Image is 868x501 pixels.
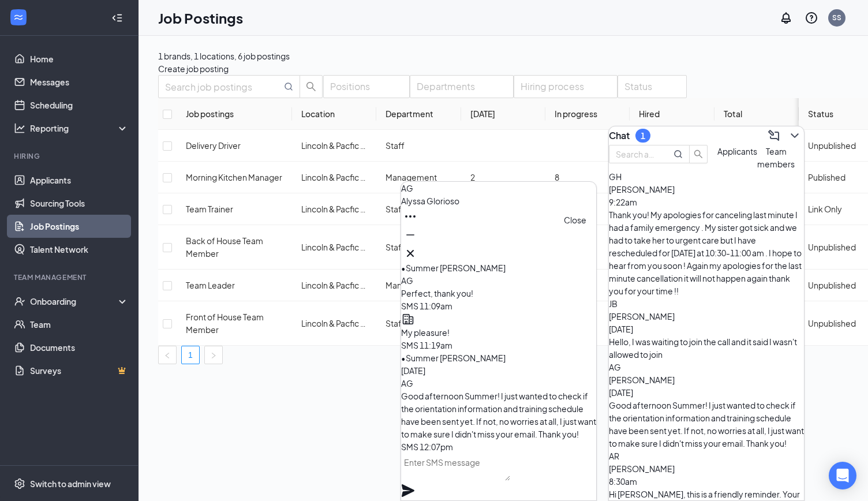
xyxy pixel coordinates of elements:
[30,70,129,94] a: Messages
[292,162,376,193] td: Lincoln & Pacfic Drive-Thru Only
[401,391,596,439] span: Good afternoon Summer! I just wanted to check if the orientation information and training schedul...
[292,270,376,301] td: Lincoln & Pacfic Drive-Thru Only
[158,8,243,28] h1: Job Postings
[292,301,376,346] td: Lincoln & Pacfic Drive-Thru Only
[689,145,708,163] button: search
[609,324,633,334] span: [DATE]
[30,94,129,117] a: Scheduling
[609,399,804,450] div: Good afternoon Summer! I just wanted to check if the orientation information and training schedul...
[376,130,461,162] td: Staff
[401,365,425,376] span: [DATE]
[111,12,123,24] svg: Collapse
[808,242,856,252] span: Unpublished
[609,361,804,373] div: AG
[376,301,461,346] td: Staff
[30,47,129,70] a: Home
[470,172,475,182] span: 2
[609,335,804,361] div: Hello, I was waiting to join the call and it said I wasn't allowed to join
[386,318,405,328] span: Staff
[301,242,419,252] span: Lincoln & Pacfic Drive-Thru Only
[401,226,420,244] button: Minimize
[158,62,229,75] button: Create job posting
[186,140,241,151] span: Delivery Driver
[30,192,129,215] a: Sourcing Tools
[401,440,596,453] div: SMS 12:07pm
[674,149,683,159] svg: MagnifyingGlass
[555,172,559,182] span: 8
[403,246,417,260] svg: Cross
[401,353,506,363] span: • Summer [PERSON_NAME]
[401,244,420,263] button: Cross
[186,204,233,214] span: Team Trainer
[765,126,783,145] button: ComposeMessage
[829,462,856,489] div: Open Intercom Messenger
[186,235,263,259] span: Back of House Team Member
[401,182,596,195] div: AG
[609,208,804,297] div: Thank you! My apologies for canceling last minute I had a family emergency . My sister got sick a...
[808,204,842,214] span: Link Only
[403,228,417,242] svg: Minimize
[376,162,461,193] td: Management
[564,214,586,226] div: Close
[301,107,367,120] div: Location
[204,346,223,364] button: right
[30,169,129,192] a: Applicants
[401,196,459,206] span: Alyssa Glorioso
[641,131,645,141] div: 1
[609,129,630,142] h3: Chat
[182,346,199,364] a: 1
[609,387,633,398] span: [DATE]
[301,204,419,214] span: Lincoln & Pacfic Drive-Thru Only
[14,272,126,282] div: Team Management
[386,242,405,252] span: Staff
[401,263,506,273] span: • Summer [PERSON_NAME]
[301,280,419,290] span: Lincoln & Pacfic Drive-Thru Only
[609,463,675,474] span: [PERSON_NAME]
[401,288,473,298] span: Perfect, thank you!
[14,122,25,134] svg: Analysis
[401,312,415,326] svg: Company
[158,346,177,364] li: Previous Page
[630,98,714,130] th: Hired
[386,172,437,182] span: Management
[386,204,405,214] span: Staff
[300,81,322,92] span: search
[30,336,129,359] a: Documents
[461,98,545,130] th: [DATE]
[616,148,657,160] input: Search applicant
[14,478,25,489] svg: Settings
[204,346,223,364] li: Next Page
[30,215,129,238] a: Job Postings
[292,225,376,270] td: Lincoln & Pacfic Drive-Thru Only
[545,98,630,130] th: In progress
[832,13,841,23] div: SS
[690,149,707,159] span: search
[30,238,129,261] a: Talent Network
[301,140,419,151] span: Lincoln & Pacfic Drive-Thru Only
[30,296,119,307] div: Onboarding
[30,313,129,336] a: Team
[14,296,25,307] svg: UserCheck
[14,151,126,161] div: Hiring
[808,280,856,290] span: Unpublished
[767,129,781,143] svg: ComposeMessage
[186,172,282,182] span: Morning Kitchen Manager
[401,484,415,498] svg: Plane
[609,297,804,310] div: JB
[717,146,757,156] span: Applicants
[376,270,461,301] td: Management
[785,126,804,145] button: ChevronDown
[386,140,405,151] span: Staff
[13,12,24,23] svg: WorkstreamLogo
[30,359,129,382] a: SurveysCrown
[165,80,282,94] input: Search job postings
[609,197,637,207] span: 9:22am
[186,107,283,120] div: Job postings
[609,375,675,385] span: [PERSON_NAME]
[301,172,419,182] span: Lincoln & Pacfic Drive-Thru Only
[284,82,293,91] svg: MagnifyingGlass
[779,11,793,25] svg: Notifications
[401,300,596,312] div: SMS 11:09am
[609,184,675,195] span: [PERSON_NAME]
